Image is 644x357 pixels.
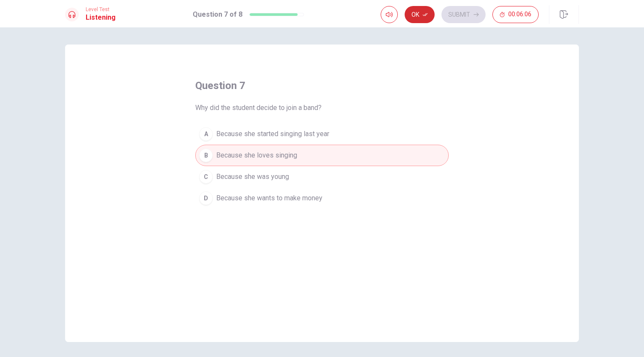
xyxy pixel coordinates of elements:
div: A [199,127,213,141]
h4: question 7 [195,79,245,92]
h1: Question 7 of 8 [193,9,242,20]
div: B [199,149,213,162]
button: 00:06:06 [492,6,539,23]
span: Why did the student decide to join a band? [195,103,322,113]
button: BBecause she loves singing [195,145,449,166]
button: Ok [405,6,435,23]
span: Level Test [86,6,116,12]
span: Because she loves singing [216,150,297,161]
button: DBecause she wants to make money [195,187,449,209]
button: ABecause she started singing last year [195,123,449,145]
span: Because she was young [216,172,289,182]
span: Because she started singing last year [216,129,329,139]
div: D [199,191,213,205]
span: 00:06:06 [508,11,531,18]
h1: Listening [86,12,116,23]
button: CBecause she was young [195,166,449,187]
div: C [199,170,213,184]
span: Because she wants to make money [216,193,322,203]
